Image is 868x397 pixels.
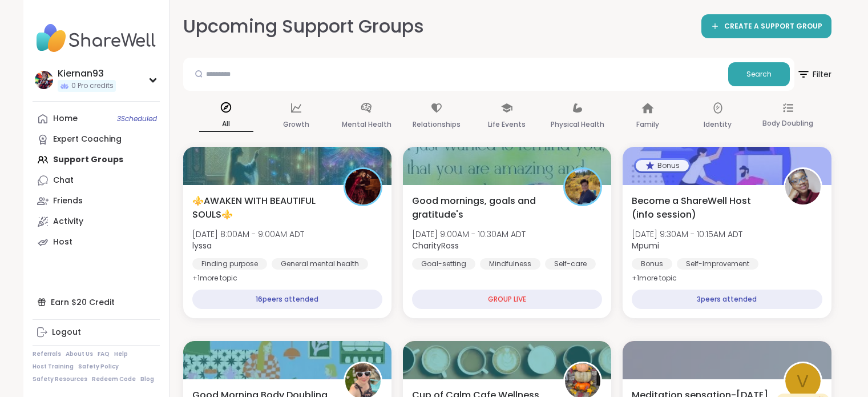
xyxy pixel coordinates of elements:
[283,118,309,131] p: Growth
[92,375,136,383] a: Redeem Code
[797,61,831,88] span: Filter
[52,327,81,338] div: Logout
[192,194,331,222] span: ⚜️AWAKEN WITH BEAUTIFUL SOULS⚜️
[33,109,160,129] a: Home3Scheduled
[797,58,831,91] button: Filter
[71,81,114,91] span: 0 Pro credits
[797,368,809,395] span: v
[117,114,157,123] span: 3 Scheduled
[33,211,160,232] a: Activity
[632,194,770,222] span: Become a ShareWell Host (info session)
[762,117,813,130] p: Body Doubling
[412,258,475,270] div: Goal-setting
[632,240,659,251] b: Mpumi
[412,228,526,240] span: [DATE] 9:00AM - 10:30AM ADT
[746,69,772,79] span: Search
[413,118,461,131] p: Relationships
[412,240,459,251] b: CharityRoss
[785,169,821,204] img: Mpumi
[53,134,122,145] div: Expert Coaching
[53,216,83,227] div: Activity
[33,375,87,383] a: Safety Resources
[192,258,267,270] div: Finding purpose
[53,175,74,186] div: Chat
[66,350,93,358] a: About Us
[412,290,602,309] div: GROUP LIVE
[33,18,160,58] img: ShareWell Nav Logo
[33,363,74,371] a: Host Training
[192,228,304,240] span: [DATE] 8:00AM - 9:00AM ADT
[33,322,160,343] a: Logout
[728,62,790,86] button: Search
[342,118,391,131] p: Mental Health
[199,117,253,132] p: All
[565,169,600,204] img: CharityRoss
[345,169,381,204] img: lyssa
[632,258,672,270] div: Bonus
[33,170,160,191] a: Chat
[33,292,160,312] div: Earn $20 Credit
[724,22,822,31] span: CREATE A SUPPORT GROUP
[140,375,154,383] a: Blog
[53,236,72,248] div: Host
[192,290,382,309] div: 16 peers attended
[33,232,160,252] a: Host
[545,258,596,270] div: Self-care
[58,67,116,80] div: Kiernan93
[33,350,61,358] a: Referrals
[704,118,732,131] p: Identity
[551,118,604,131] p: Physical Health
[35,71,53,89] img: Kiernan93
[78,363,119,371] a: Safety Policy
[636,118,659,131] p: Family
[412,194,551,222] span: Good mornings, goals and gratitude's
[272,258,368,270] div: General mental health
[480,258,540,270] div: Mindfulness
[677,258,758,270] div: Self-Improvement
[183,14,424,39] h2: Upcoming Support Groups
[632,228,742,240] span: [DATE] 9:30AM - 10:15AM ADT
[33,129,160,150] a: Expert Coaching
[33,191,160,211] a: Friends
[632,290,822,309] div: 3 peers attended
[488,118,526,131] p: Life Events
[192,240,212,251] b: lyssa
[53,195,83,207] div: Friends
[98,350,110,358] a: FAQ
[53,113,78,125] div: Home
[701,14,831,38] a: CREATE A SUPPORT GROUP
[114,350,128,358] a: Help
[636,160,689,171] div: Bonus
